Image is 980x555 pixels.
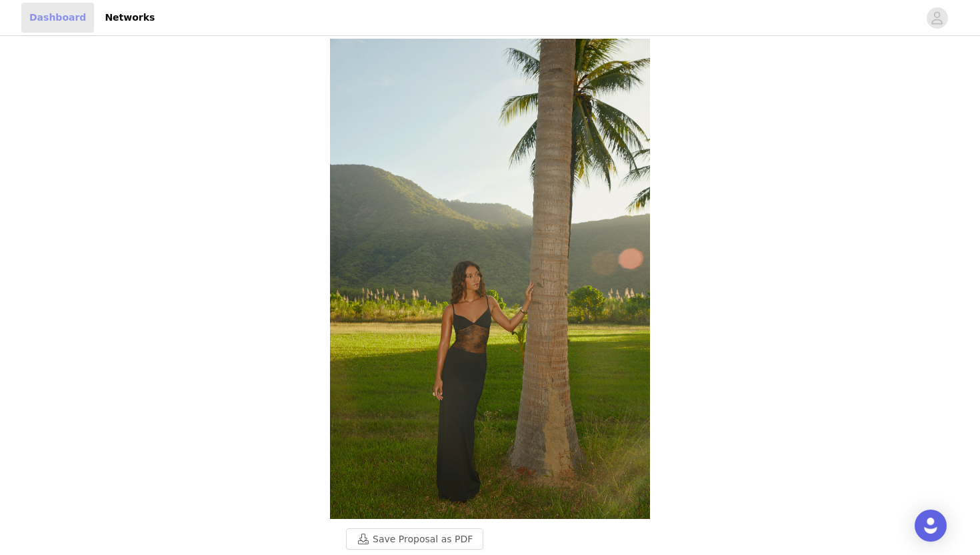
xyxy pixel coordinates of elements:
div: Open Intercom Messenger [915,510,947,542]
div: avatar [931,7,943,29]
button: Save Proposal as PDF [346,528,483,550]
a: Dashboard [21,3,94,33]
a: Networks [97,3,163,33]
img: campaign image [330,39,650,519]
